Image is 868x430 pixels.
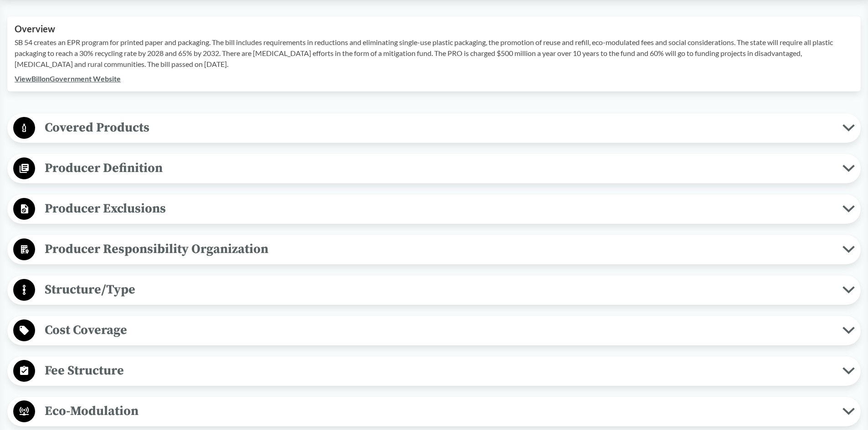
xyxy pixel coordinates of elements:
button: Producer Exclusions [10,197,858,221]
h2: Overview [15,24,853,34]
span: Producer Responsibility Organization [35,239,842,259]
button: Cost Coverage [10,319,858,342]
span: Cost Coverage [35,320,842,340]
span: Producer Definition [35,158,842,178]
span: Fee Structure [35,360,842,381]
button: Structure/Type [10,278,858,302]
button: Producer Responsibility Organization [10,238,858,261]
span: Structure/Type [35,279,842,300]
button: Fee Structure [10,359,858,383]
a: ViewBillonGovernment Website [15,74,121,83]
span: Covered Products [35,117,842,138]
button: Producer Definition [10,157,858,180]
span: Producer Exclusions [35,198,842,219]
span: Eco-Modulation [35,401,842,421]
button: Covered Products [10,116,858,140]
button: Eco-Modulation [10,400,858,423]
p: SB 54 creates an EPR program for printed paper and packaging. The bill includes requirements in r... [15,37,853,70]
